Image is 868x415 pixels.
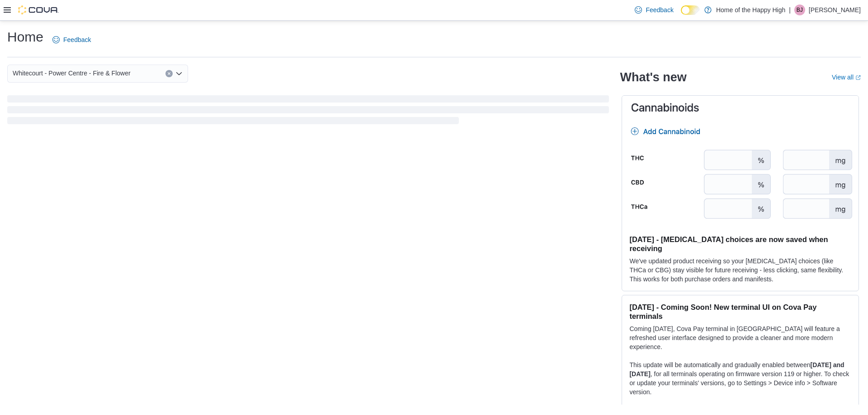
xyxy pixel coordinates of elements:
[631,1,677,19] a: Feedback
[165,70,173,77] button: Clear input
[7,28,43,46] h1: Home
[716,5,785,15] p: Home of the Happy High
[629,235,851,253] h3: [DATE] - [MEDICAL_DATA] choices are now saved when receiving
[620,70,686,84] h2: What's new
[629,324,851,351] p: Coming [DATE], Cova Pay terminal in [GEOGRAPHIC_DATA] will feature a refreshed user interface des...
[646,5,673,14] span: Feedback
[809,5,861,15] p: [PERSON_NAME]
[18,5,59,14] img: Cova
[7,97,609,126] span: Loading
[629,256,851,284] p: We've updated product receiving so your [MEDICAL_DATA] choices (like THCa or CBG) stay visible fo...
[13,68,131,79] span: Whitecourt - Power Centre - Fire & Flower
[629,303,851,321] h3: [DATE] - Coming Soon! New terminal UI on Cova Pay terminals
[63,35,91,44] span: Feedback
[681,5,700,15] input: Dark Mode
[789,5,791,15] p: |
[832,74,861,81] a: View allExternal link
[629,360,851,396] p: This update will be automatically and gradually enabled between , for all terminals operating on ...
[855,75,861,80] svg: External link
[794,5,805,15] div: Bobbi Jean Kay
[629,361,844,378] strong: [DATE] and [DATE]
[175,70,183,77] button: Open list of options
[49,31,94,49] a: Feedback
[797,5,803,15] span: BJ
